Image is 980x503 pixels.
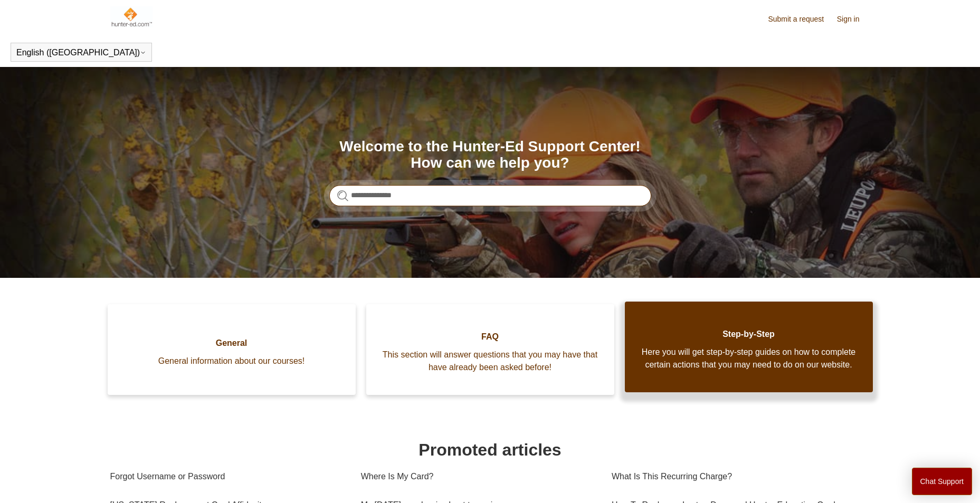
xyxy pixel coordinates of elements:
span: Here you will get step-by-step guides on how to complete certain actions that you may need to do ... [641,346,857,371]
button: English ([GEOGRAPHIC_DATA]) [16,48,146,57]
h1: Promoted articles [110,437,870,462]
a: Forgot Username or Password [110,462,345,491]
h1: Welcome to the Hunter-Ed Support Center! How can we help you? [329,139,651,171]
span: FAQ [382,331,598,343]
button: Chat Support [912,468,973,495]
a: Where Is My Card? [361,462,596,491]
a: Sign in [837,14,870,25]
span: General information about our courses! [123,355,340,367]
a: General General information about our courses! [108,304,356,395]
img: Hunter-Ed Help Center home page [110,6,153,27]
a: What Is This Recurring Charge? [612,462,862,491]
span: General [123,337,340,350]
span: This section will answer questions that you may have that have already been asked before! [382,349,598,374]
a: Submit a request [768,14,834,25]
input: Search [329,185,651,206]
a: FAQ This section will answer questions that you may have that have already been asked before! [366,304,614,395]
span: Step-by-Step [641,328,857,341]
a: Step-by-Step Here you will get step-by-step guides on how to complete certain actions that you ma... [625,302,873,392]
